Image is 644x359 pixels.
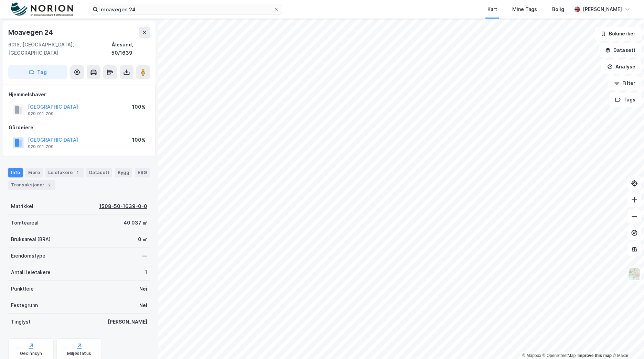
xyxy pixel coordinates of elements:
[8,168,23,177] div: Info
[610,326,644,359] div: Kontrollprogram for chat
[138,235,147,243] div: 0 ㎡
[111,41,150,57] div: Ålesund, 50/1639
[11,252,45,260] div: Eiendomstype
[8,27,54,38] div: Moavegen 24
[28,111,54,117] div: 929 911 709
[86,168,112,177] div: Datasett
[8,41,111,57] div: 6018, [GEOGRAPHIC_DATA], [GEOGRAPHIC_DATA]
[628,268,641,281] img: Z
[20,351,42,356] div: Geoinnsyn
[601,60,641,74] button: Analyse
[67,351,91,356] div: Miljøstatus
[512,5,537,13] div: Mine Tags
[8,180,55,190] div: Transaksjoner
[610,326,644,359] iframe: Chat Widget
[543,353,576,358] a: OpenStreetMap
[11,318,31,326] div: Tinglyst
[139,301,147,309] div: Nei
[11,301,38,309] div: Festegrunn
[115,168,132,177] div: Bygg
[135,168,150,177] div: ESG
[11,285,34,293] div: Punktleie
[11,235,51,243] div: Bruksareal (BRA)
[609,93,641,107] button: Tags
[45,168,84,177] div: Leietakere
[578,353,612,358] a: Improve this map
[142,252,147,260] div: —
[145,268,147,276] div: 1
[46,182,53,188] div: 2
[487,5,497,13] div: Kart
[124,219,147,227] div: 40 037 ㎡
[11,202,33,210] div: Matrikkel
[608,76,641,90] button: Filter
[599,43,641,57] button: Datasett
[8,65,67,79] button: Tag
[132,136,146,144] div: 100%
[139,285,147,293] div: Nei
[99,202,147,210] div: 1508-50-1639-0-0
[11,219,39,227] div: Tomteareal
[108,318,147,326] div: [PERSON_NAME]
[11,2,73,17] img: norion-logo.80e7a08dc31c2e691866.png
[132,103,146,111] div: 100%
[9,90,150,99] div: Hjemmelshaver
[522,353,541,358] a: Mapbox
[28,144,54,150] div: 929 911 709
[25,168,43,177] div: Eiere
[98,4,273,14] input: Søk på adresse, matrikkel, gårdeiere, leietakere eller personer
[11,268,51,276] div: Antall leietakere
[9,123,150,132] div: Gårdeiere
[552,5,564,13] div: Bolig
[583,5,622,13] div: [PERSON_NAME]
[595,27,641,41] button: Bokmerker
[74,169,81,176] div: 1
